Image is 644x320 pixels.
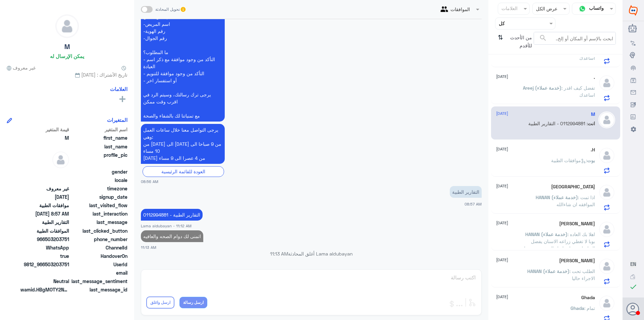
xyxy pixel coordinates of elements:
img: defaultAdmin.png [598,147,615,164]
span: last_message [70,219,127,226]
h5: H. [591,147,595,153]
span: 2 [20,244,69,251]
span: 966503203751 [20,236,69,243]
img: defaultAdmin.png [598,295,615,312]
span: : تفضل كيف اقدر اساعدك [561,85,595,98]
input: ابحث بالإسم أو المكان أو إلخ.. [534,32,615,44]
span: Areej (خدمة عملاء) [523,85,561,91]
span: timezone [70,185,127,192]
span: ChannelId [70,244,127,251]
img: defaultAdmin.png [598,258,615,275]
button: search [539,33,547,44]
span: EN [630,261,636,267]
span: غير معروف [20,185,69,192]
button: EN [630,261,636,268]
span: locale [70,177,127,184]
span: موافقات الطبية [20,202,69,209]
h6: المتغيرات [107,117,127,123]
span: null [20,177,69,184]
img: defaultAdmin.png [56,15,78,38]
p: 2/9/2025, 11:13 AM [141,230,203,242]
span: تاريخ الأشتراك : [DATE] [7,71,127,78]
span: last_message_sentiment [70,278,127,285]
p: Lama aldubayan أغلق المحادثة [141,250,482,257]
span: [DATE] [496,146,508,152]
span: HANAN (خدمة عملاء) [527,268,570,274]
span: التقارير الطبية [20,219,69,226]
span: [DATE] [496,220,508,226]
span: 08:56 AM [141,179,158,184]
span: [DATE] [496,257,508,263]
button: ارسل واغلق [146,296,174,309]
h5: Abdullah [559,258,595,264]
span: last_name [70,143,127,150]
span: gender [70,168,127,175]
span: wamid.HBgMOTY2NTAzMjAzNzUxFQIAEhgUM0FDQzFDREJFQTMyMjUwQjc3NEQA [20,286,69,293]
img: defaultAdmin.png [598,111,615,128]
span: M [20,134,69,141]
span: phone_number [70,236,127,243]
img: Widebot Logo [629,5,638,16]
span: email [70,269,127,276]
span: : الطلب تحت الاجراء حاليا [570,268,595,281]
span: 11:13 AM [270,251,288,257]
button: ارسل رسالة [179,297,207,308]
h5: Turki [551,184,595,190]
span: 08:57 AM [465,202,482,206]
span: 11:13 AM [141,244,156,250]
span: last_interaction [70,210,127,217]
span: غير معروف [7,64,36,71]
span: 0 [20,278,69,285]
i: check [629,283,637,291]
span: اسم المتغير [70,126,127,133]
span: [DATE] [496,183,508,189]
p: 2/9/2025, 8:56 AM [141,124,225,164]
span: 2025-09-02T05:57:26.69Z [20,210,69,217]
span: last_message_id [70,286,127,293]
span: : 0112994881 - التقارير الطبية [528,121,588,126]
span: profile_pic [70,151,127,167]
img: defaultAdmin.png [52,151,69,168]
span: HANAN (خدمة عملاء) [536,194,578,200]
span: : موافقات الطبية [551,157,587,163]
h5: Abu Ahmed [559,221,595,227]
p: 2/9/2025, 8:57 AM [450,186,482,198]
span: قيمة المتغير [20,126,69,133]
i: ⇅ [498,32,503,49]
div: العلامات [500,5,518,13]
span: الموافقات الطبية [20,227,69,234]
div: العودة للقائمة الرئيسية [143,166,224,177]
span: : تمام [584,305,595,311]
span: 9812_966503203751 [20,261,69,268]
span: [DATE] [496,74,508,80]
h6: العلامات [110,86,127,92]
span: Ghada [571,305,584,311]
span: last_clicked_button [70,227,127,234]
span: first_name [70,134,127,141]
img: defaultAdmin.png [598,221,615,238]
span: true [20,253,69,260]
span: Lama aldubayan - 11:12 AM [141,223,192,229]
button: الصورة الشخصية [627,303,640,315]
img: defaultAdmin.png [598,75,615,91]
h5: . [594,75,595,80]
span: 2025-09-02T05:45:56.812Z [20,193,69,200]
span: HANAN (خدمة عملاء) [525,231,568,237]
span: null [20,269,69,276]
span: انت [588,121,595,126]
span: signup_date [70,193,127,200]
span: تحويل المحادثة [155,6,180,12]
span: HandoverOn [70,253,127,260]
span: [DATE] [496,110,508,117]
h5: M [591,111,595,117]
span: null [20,168,69,175]
img: defaultAdmin.png [598,184,615,201]
h6: يمكن الإرسال له [50,53,84,59]
span: last_visited_flow [70,202,127,209]
span: UserId [70,261,127,268]
img: whatsapp.png [577,4,587,14]
span: [DATE] [496,294,508,300]
h5: Ghada [581,295,595,301]
span: search [539,34,547,42]
span: بوت [587,157,595,163]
